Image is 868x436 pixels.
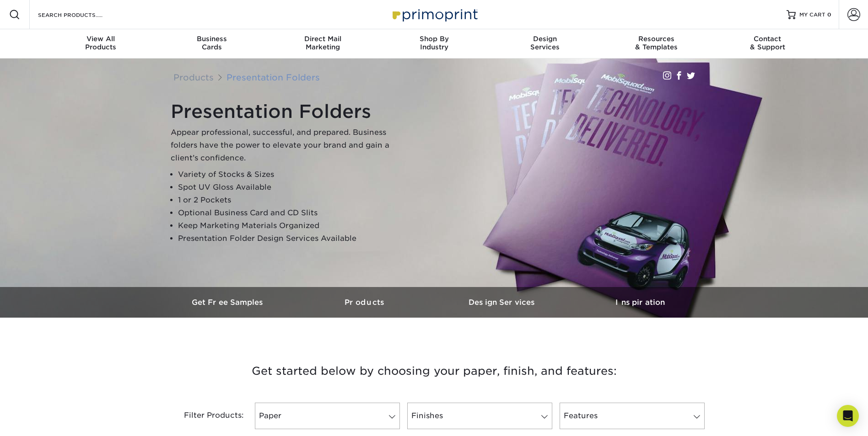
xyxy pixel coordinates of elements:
[226,72,320,82] a: Presentation Folders
[378,35,490,43] span: Shop By
[160,403,251,429] div: Filter Products:
[712,35,823,43] span: Contact
[297,298,434,307] h3: Products
[490,35,601,43] span: Design
[571,298,709,307] h3: Inspiration
[173,72,214,82] a: Products
[378,35,490,51] div: Industry
[167,351,702,392] h3: Get started below by choosing your paper, finish, and features:
[712,29,823,58] a: Contact& Support
[601,35,712,51] div: & Templates
[45,29,156,58] a: View AllProducts
[799,11,825,19] span: MY CART
[178,207,399,219] li: Optional Business Card and CD Slits
[434,287,571,318] a: Design Services
[434,298,571,307] h3: Design Services
[178,194,399,207] li: 1 or 2 Pockets
[267,35,378,43] span: Direct Mail
[560,403,705,429] a: Features
[388,5,480,24] img: Primoprint
[407,403,552,429] a: Finishes
[171,126,399,165] p: Appear professional, successful, and prepared. Business folders have the power to elevate your br...
[571,287,709,318] a: Inspiration
[156,29,267,58] a: BusinessCards
[160,298,297,307] h3: Get Free Samples
[601,35,712,43] span: Resources
[378,29,490,58] a: Shop ByIndustry
[297,287,434,318] a: Products
[267,29,378,58] a: Direct MailMarketing
[160,287,297,318] a: Get Free Samples
[37,9,126,20] input: SEARCH PRODUCTS.....
[178,181,399,194] li: Spot UV Gloss Available
[45,35,156,43] span: View All
[837,405,859,427] div: Open Intercom Messenger
[712,35,823,51] div: & Support
[827,11,831,18] span: 0
[490,29,601,58] a: DesignServices
[156,35,267,43] span: Business
[178,232,399,245] li: Presentation Folder Design Services Available
[267,35,378,51] div: Marketing
[178,168,399,181] li: Variety of Stocks & Sizes
[171,101,399,122] h1: Presentation Folders
[178,219,399,232] li: Keep Marketing Materials Organized
[490,35,601,51] div: Services
[255,403,400,429] a: Paper
[45,35,156,51] div: Products
[601,29,712,58] a: Resources& Templates
[156,35,267,51] div: Cards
